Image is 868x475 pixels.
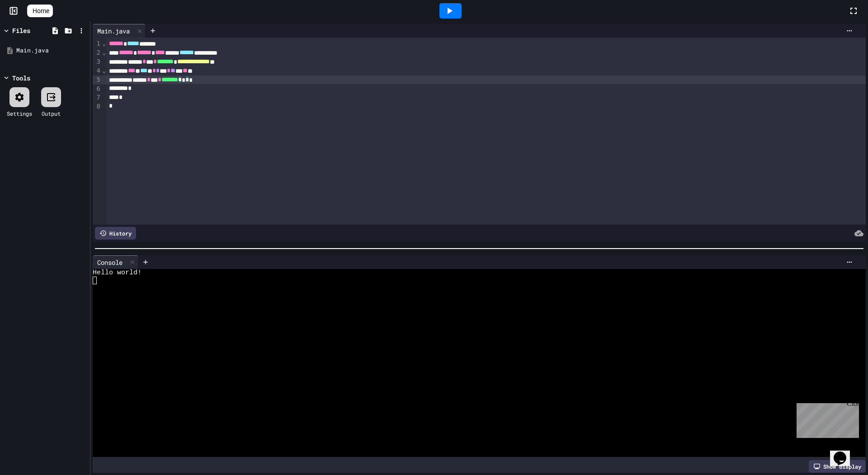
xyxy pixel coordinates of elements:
div: Show display [809,460,866,473]
div: Main.java [16,46,87,55]
div: Files [12,26,30,35]
a: Home [27,5,53,17]
iframe: chat widget [793,400,859,438]
span: Fold line [102,40,106,47]
div: Tools [12,73,30,83]
div: Console [93,258,127,267]
span: Fold line [102,49,106,56]
div: 1 [93,39,102,48]
iframe: chat widget [830,439,859,466]
span: Home [33,6,49,15]
div: 5 [93,75,102,85]
div: 3 [93,57,102,66]
div: Main.java [93,24,146,38]
span: Fold line [102,67,106,74]
div: Output [42,109,61,118]
div: 8 [93,102,102,111]
span: Hello world! [93,269,142,277]
div: Settings [7,109,32,118]
div: 2 [93,48,102,57]
div: 6 [93,85,102,94]
div: Chat with us now!Close [4,4,62,57]
div: 7 [93,93,102,102]
div: History [95,227,136,240]
div: 4 [93,66,102,75]
div: Main.java [93,26,134,36]
div: Console [93,255,138,269]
